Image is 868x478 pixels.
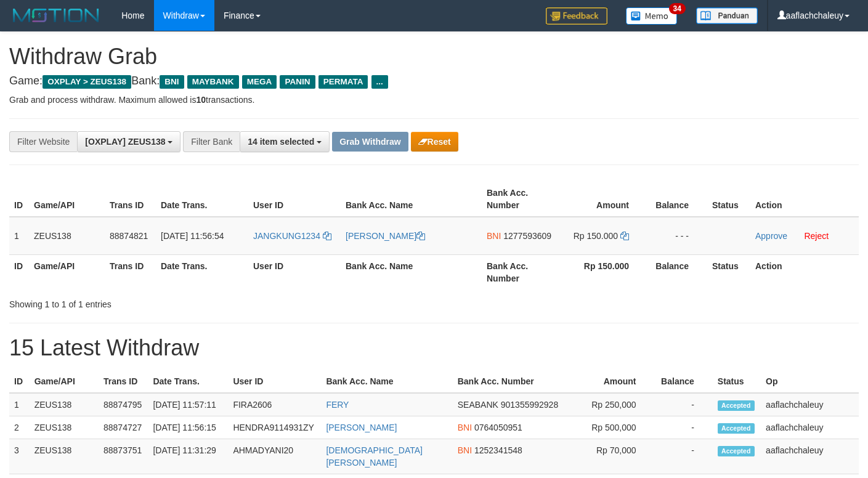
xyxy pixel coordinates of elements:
[458,445,472,455] span: BNI
[9,6,103,25] img: MOTION_logo.png
[196,95,206,105] strong: 10
[43,75,131,89] span: OXPLAY > ZEUS138
[655,370,713,393] th: Balance
[804,231,829,241] a: Reject
[482,182,558,217] th: Bank Acc. Number
[647,254,707,290] th: Balance
[571,370,655,393] th: Amount
[501,400,558,410] span: Copy 901355992928 to clipboard
[156,254,248,290] th: Date Trans.
[707,254,750,290] th: Status
[85,137,165,147] span: [OXPLAY] ZEUS138
[240,131,330,152] button: 14 item selected
[346,231,425,241] a: [PERSON_NAME]
[761,393,859,416] td: aaflachchaleuy
[9,254,29,290] th: ID
[750,182,859,217] th: Action
[9,131,77,152] div: Filter Website
[326,423,397,432] a: [PERSON_NAME]
[105,254,156,290] th: Trans ID
[750,254,859,290] th: Action
[228,393,321,416] td: FIRA2606
[761,416,859,439] td: aaflachchaleuy
[29,182,105,217] th: Game/API
[626,7,678,25] img: Button%20Memo.svg
[248,182,341,217] th: User ID
[647,182,707,217] th: Balance
[161,231,224,241] span: [DATE] 11:56:54
[474,423,522,432] span: Copy 0764050951 to clipboard
[713,370,761,393] th: Status
[187,75,239,89] span: MAYBANK
[30,439,99,474] td: ZEUS138
[9,293,352,310] div: Showing 1 to 1 of 1 entries
[228,370,321,393] th: User ID
[718,446,755,456] span: Accepted
[655,439,713,474] td: -
[29,254,105,290] th: Game/API
[571,393,655,416] td: Rp 250,000
[30,393,99,416] td: ZEUS138
[341,254,482,290] th: Bank Acc. Name
[707,182,750,217] th: Status
[655,393,713,416] td: -
[326,400,349,410] a: FERY
[571,439,655,474] td: Rp 70,000
[248,254,341,290] th: User ID
[571,416,655,439] td: Rp 500,000
[9,336,859,360] h1: 15 Latest Withdraw
[718,400,755,411] span: Accepted
[318,75,368,89] span: PERMATA
[148,439,228,474] td: [DATE] 11:31:29
[253,231,320,241] span: JANGKUNG1234
[9,217,29,255] td: 1
[105,182,156,217] th: Trans ID
[647,217,707,255] td: - - -
[696,7,758,24] img: panduan.png
[655,416,713,439] td: -
[99,370,148,393] th: Trans ID
[30,416,99,439] td: ZEUS138
[718,423,755,434] span: Accepted
[761,439,859,474] td: aaflachchaleuy
[371,75,388,89] span: ...
[574,231,618,241] span: Rp 150.000
[242,75,277,89] span: MEGA
[248,137,314,147] span: 14 item selected
[321,370,452,393] th: Bank Acc. Name
[99,416,148,439] td: 88874727
[148,393,228,416] td: [DATE] 11:57:11
[9,94,859,106] p: Grab and process withdraw. Maximum allowed is transactions.
[30,370,99,393] th: Game/API
[458,423,472,432] span: BNI
[755,231,787,241] a: Approve
[558,182,647,217] th: Amount
[228,439,321,474] td: AHMADYANI20
[29,217,105,255] td: ZEUS138
[160,75,184,89] span: BNI
[482,254,558,290] th: Bank Acc. Number
[341,182,482,217] th: Bank Acc. Name
[148,416,228,439] td: [DATE] 11:56:15
[99,393,148,416] td: 88874795
[669,3,686,14] span: 34
[183,131,240,152] div: Filter Bank
[99,439,148,474] td: 88873751
[228,416,321,439] td: HENDRA9114931ZY
[332,132,408,152] button: Grab Withdraw
[253,231,331,241] a: JANGKUNG1234
[411,132,458,152] button: Reset
[620,231,629,241] a: Copy 150000 to clipboard
[9,370,30,393] th: ID
[148,370,228,393] th: Date Trans.
[9,44,859,69] h1: Withdraw Grab
[9,439,30,474] td: 3
[110,231,148,241] span: 88874821
[474,445,522,455] span: Copy 1252341548 to clipboard
[77,131,180,152] button: [OXPLAY] ZEUS138
[761,370,859,393] th: Op
[458,400,498,410] span: SEABANK
[487,231,501,241] span: BNI
[503,231,551,241] span: Copy 1277593609 to clipboard
[9,416,30,439] td: 2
